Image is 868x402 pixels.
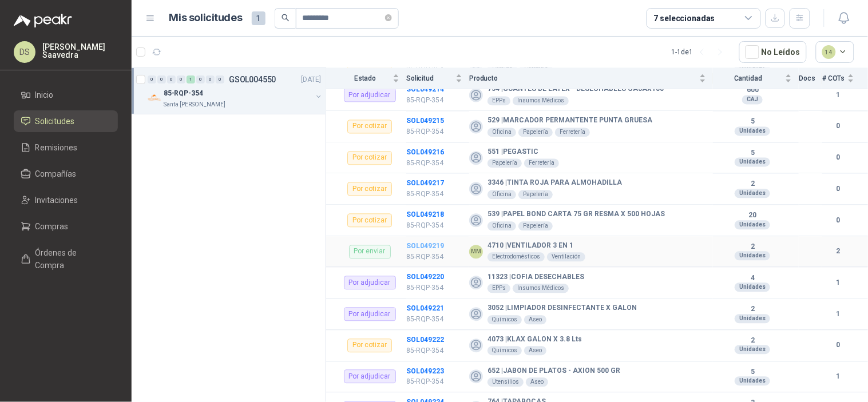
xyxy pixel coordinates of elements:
[14,41,35,63] div: DS
[326,68,406,89] th: Estado
[487,284,510,293] div: EPPs
[487,210,665,220] b: 539 | PAPEL BOND CARTA 75 GR RESMA X 500 HOJAS
[206,75,215,83] div: 0
[14,163,118,185] a: Compañías
[406,346,462,357] p: 85-RQP-354
[822,372,854,383] b: 1
[518,222,553,231] div: Papelería
[216,75,224,83] div: 0
[487,159,522,168] div: Papelería
[35,89,54,101] span: Inicio
[169,10,243,26] h1: Mis solicitudes
[487,97,510,106] div: EPPs
[406,95,462,106] p: 85-RQP-354
[526,378,548,387] div: Aseo
[406,273,444,281] a: SOL049220
[35,220,69,233] span: Compras
[164,100,225,109] p: Santa [PERSON_NAME]
[487,128,516,137] div: Oficina
[524,347,546,356] div: Aseo
[822,340,854,351] b: 0
[469,245,483,259] div: MM
[385,14,392,21] span: close-circle
[487,190,516,200] div: Oficina
[672,43,730,61] div: 1 - 1 de 1
[487,253,545,262] div: Electrodomésticos
[385,13,392,23] span: close-circle
[42,43,118,59] p: [PERSON_NAME] Saavedra
[406,252,462,263] p: 85-RQP-354
[487,117,652,126] b: 529 | MARCADOR PERMANTENTE PUNTA GRUESA
[406,315,462,325] p: 85-RQP-354
[518,128,553,137] div: Papelería
[822,90,854,101] b: 1
[406,242,444,250] a: SOL049219
[406,68,469,89] th: Solicitud
[713,243,792,252] b: 2
[344,370,396,384] div: Por adjudicar
[822,68,868,89] th: # COTs
[148,75,156,83] div: 0
[406,336,444,344] b: SOL049222
[822,121,854,132] b: 0
[713,180,792,189] b: 2
[347,182,392,196] div: Por cotizar
[487,273,584,282] b: 11323 | COFIA DESECHABLES
[487,378,524,387] div: Utensilios
[406,189,462,200] p: 85-RQP-354
[406,211,444,219] a: SOL049218
[229,75,276,83] p: GSOL004550
[713,118,792,127] b: 5
[816,41,855,63] button: 14
[822,278,854,289] b: 1
[406,158,462,169] p: 85-RQP-354
[487,316,522,325] div: Químicos
[822,153,854,164] b: 0
[822,74,845,82] span: # COTs
[713,337,792,346] b: 2
[35,168,77,180] span: Compañías
[822,216,854,226] b: 0
[14,84,118,106] a: Inicio
[735,189,770,198] div: Unidades
[347,152,392,165] div: Por cotizar
[406,221,462,232] p: 85-RQP-354
[340,74,390,82] span: Estado
[735,283,770,292] div: Unidades
[282,14,290,22] span: search
[822,246,854,257] b: 2
[713,74,783,82] span: Cantidad
[406,127,462,138] p: 85-RQP-354
[487,367,620,376] b: 652 | JABON DE PLATOS - AXION 500 GR
[14,110,118,132] a: Solicitudes
[487,242,573,251] b: 4710 | VENTILADOR 3 EN 1
[35,246,107,272] span: Órdenes de Compra
[406,149,444,157] a: SOL049216
[347,214,392,228] div: Por cotizar
[164,88,203,99] p: 85-RQP-354
[196,75,205,83] div: 0
[344,276,396,290] div: Por adjudicar
[487,179,622,188] b: 3346 | TINTA ROJA PARA ALMOHADILLA
[406,180,444,188] a: SOL049217
[524,316,546,325] div: Aseo
[177,75,185,83] div: 0
[822,309,854,320] b: 1
[487,85,664,94] b: 754 | GUANTES DE LATEX - DESECHABLES CAJAX100
[406,117,444,125] a: SOL049215
[469,68,713,89] th: Producto
[302,74,321,85] p: [DATE]
[347,120,392,134] div: Por cotizar
[14,137,118,158] a: Remisiones
[469,74,697,82] span: Producto
[713,212,792,221] b: 20
[252,11,265,25] span: 1
[35,141,78,154] span: Remisiones
[344,89,396,102] div: Por adjudicar
[513,284,569,293] div: Insumos Médicos
[487,304,637,313] b: 3052 | LIMPIADOR DESINFECTANTE X GALON
[406,86,444,94] a: SOL049214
